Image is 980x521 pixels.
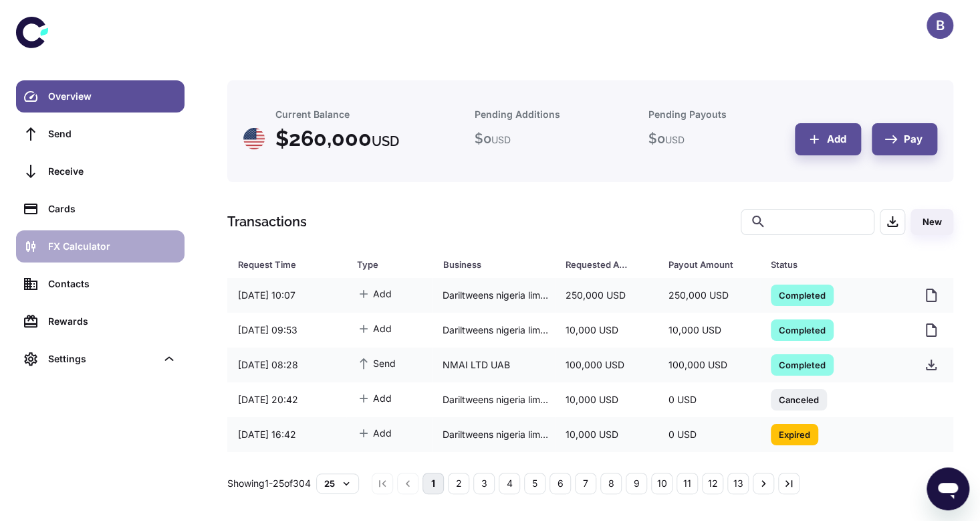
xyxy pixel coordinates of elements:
[357,321,392,336] span: Add
[657,352,759,378] div: 100,000 USD
[677,473,698,494] button: Go to page 11
[422,473,444,494] button: page 1
[357,255,410,274] div: Type
[566,255,652,274] span: Requested Amount
[555,457,657,482] div: 150,000 USD
[357,356,396,370] span: Send
[48,239,176,254] div: FX Calculator
[927,467,969,510] iframe: Button to launch messaging window, conversation in progress
[227,317,346,343] div: [DATE] 09:53
[771,392,827,406] span: Canceled
[549,473,571,494] button: Go to page 6
[771,255,880,274] div: Status
[227,457,346,482] div: [DATE] 10:21
[16,118,185,150] a: Send
[499,473,520,494] button: Go to page 4
[872,123,937,155] button: Pay
[657,422,759,447] div: 0 USD
[432,317,555,343] div: Dariltweens nigeria limited
[16,193,185,225] a: Cards
[771,358,834,371] span: Completed
[227,212,307,232] h1: Transactions
[668,255,737,274] div: Payout Amount
[657,317,759,343] div: 10,000 USD
[370,473,802,494] nav: pagination navigation
[275,123,399,155] h4: $ 260,000
[927,12,953,39] button: B
[600,473,622,494] button: Go to page 8
[48,352,156,366] div: Settings
[275,107,350,122] h6: Current Balance
[555,387,657,413] div: 10,000 USD
[16,155,185,188] a: Receive
[227,387,346,413] div: [DATE] 20:42
[238,255,324,274] div: Request Time
[16,230,185,263] a: FX Calculator
[910,209,953,235] button: New
[771,427,818,441] span: Expired
[48,314,176,329] div: Rewards
[491,134,511,145] span: USD
[727,473,749,494] button: Go to page 13
[48,164,176,179] div: Receive
[372,133,399,149] span: USD
[626,473,647,494] button: Go to page 9
[227,352,346,378] div: [DATE] 08:28
[357,425,392,440] span: Add
[227,476,311,491] p: Showing 1-25 of 304
[657,457,759,482] div: 150,000 USD
[657,387,759,413] div: 0 USD
[668,255,754,274] span: Payout Amount
[555,352,657,378] div: 100,000 USD
[432,352,555,378] div: NMAI LTD UAB
[473,473,495,494] button: Go to page 3
[771,323,834,336] span: Completed
[555,283,657,308] div: 250,000 USD
[575,473,596,494] button: Go to page 7
[48,202,176,216] div: Cards
[664,134,684,145] span: USD
[524,473,545,494] button: Go to page 5
[316,473,359,494] button: 25
[16,268,185,300] a: Contacts
[432,387,555,413] div: Dariltweens nigeria limited
[432,422,555,447] div: Dariltweens nigeria limited
[566,255,634,274] div: Requested Amount
[432,283,555,308] div: Dariltweens nigeria limited
[657,283,759,308] div: 250,000 USD
[555,422,657,447] div: 10,000 USD
[778,473,800,494] button: Go to last page
[48,89,176,104] div: Overview
[448,473,469,494] button: Go to page 2
[648,129,684,149] h5: $ 0
[475,129,511,149] h5: $ 0
[648,107,726,122] h6: Pending Payouts
[16,305,185,338] a: Rewards
[702,473,723,494] button: Go to page 12
[227,422,346,447] div: [DATE] 16:42
[771,288,834,301] span: Completed
[753,473,774,494] button: Go to next page
[357,390,392,405] span: Add
[651,473,672,494] button: Go to page 10
[357,286,392,301] span: Add
[795,123,861,155] button: Add
[48,277,176,291] div: Contacts
[432,457,555,482] div: NMAI LTD UAB
[475,107,560,122] h6: Pending Additions
[16,80,185,113] a: Overview
[16,343,185,375] div: Settings
[227,283,346,308] div: [DATE] 10:07
[555,317,657,343] div: 10,000 USD
[357,255,427,274] span: Type
[238,255,341,274] span: Request Time
[48,127,176,141] div: Send
[771,255,898,274] span: Status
